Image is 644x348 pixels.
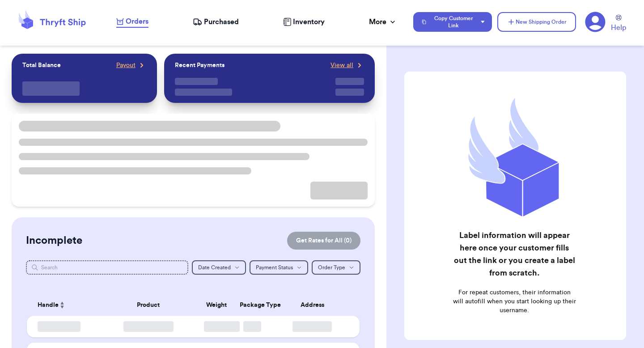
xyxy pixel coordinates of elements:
button: Payment Status [250,260,308,275]
th: Address [270,294,360,316]
span: Inventory [293,17,325,27]
h2: Incomplete [26,233,82,248]
th: Weight [199,294,234,316]
span: View all [330,61,353,70]
button: Get Rates for All (0) [287,232,360,250]
button: Sort ascending [59,300,66,310]
th: Package Type [234,294,270,316]
a: View all [330,61,364,70]
span: Payment Status [256,265,293,270]
p: For repeat customers, their information will autofill when you start looking up their username. [453,288,576,315]
span: Handle [38,301,59,310]
button: Copy Customer Link [413,12,492,32]
button: Order Type [312,260,360,275]
span: Order Type [318,265,345,270]
th: Product [98,294,199,316]
p: Total Balance [22,61,61,70]
p: Recent Payments [175,61,225,70]
input: Search [26,260,188,275]
span: Orders [126,16,148,27]
a: Help [611,15,626,33]
a: Payout [116,61,146,70]
a: Inventory [283,17,325,27]
button: Date Created [192,260,246,275]
span: Purchased [204,17,239,27]
span: Date Created [198,265,231,270]
h2: Label information will appear here once your customer fills out the link or you create a label fr... [453,229,576,279]
div: More [369,17,397,27]
button: New Shipping Order [497,12,576,32]
span: Payout [116,61,136,70]
a: Purchased [193,17,239,27]
a: Orders [116,16,148,28]
span: Help [611,22,626,33]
